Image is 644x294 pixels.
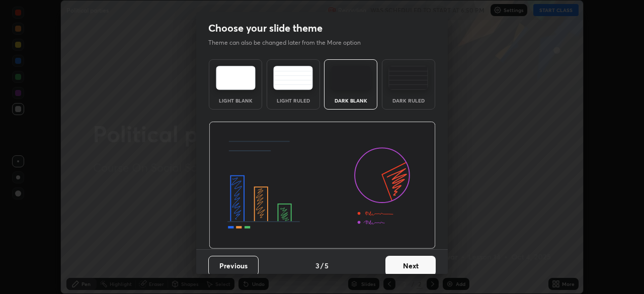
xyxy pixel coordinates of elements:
div: Dark Ruled [388,98,429,103]
button: Next [385,256,436,276]
h4: 5 [325,260,329,271]
div: Light Blank [215,98,256,103]
img: darkRuledTheme.de295e13.svg [388,66,428,90]
img: lightRuledTheme.5fabf969.svg [273,66,313,90]
h4: 3 [315,260,319,271]
div: Light Ruled [273,98,313,103]
img: darkThemeBanner.d06ce4a2.svg [209,122,436,249]
p: Theme can also be changed later from the More option [208,38,371,47]
img: lightTheme.e5ed3b09.svg [216,66,256,90]
div: Dark Blank [331,98,371,103]
img: darkTheme.f0cc69e5.svg [331,66,371,90]
button: Previous [208,256,259,276]
h4: / [320,260,324,271]
h2: Choose your slide theme [208,22,323,35]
